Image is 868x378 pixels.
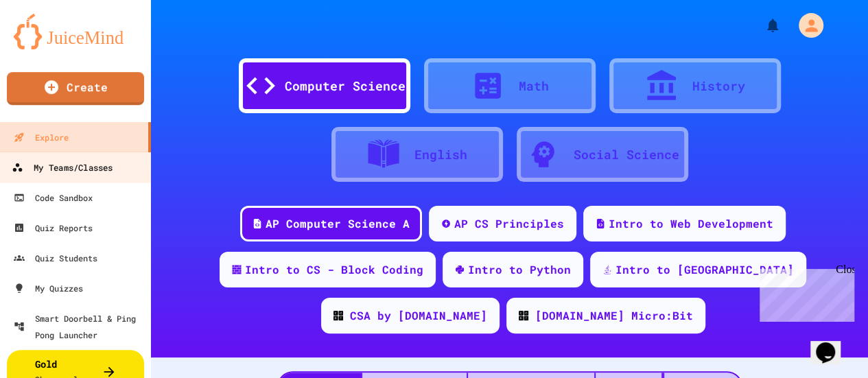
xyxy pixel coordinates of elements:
div: Smart Doorbell & Ping Pong Launcher [14,310,145,343]
img: CODE_logo_RGB.png [519,311,528,320]
div: AP Computer Science A [266,215,410,232]
div: Computer Science [285,77,406,95]
div: My Teams/Classes [12,159,113,176]
img: CODE_logo_RGB.png [333,311,343,320]
div: English [414,145,467,164]
div: Chat with us now!Close [5,5,95,87]
div: My Notifications [739,14,784,37]
iframe: chat widget [810,323,854,364]
div: Quiz Students [14,250,97,266]
div: My Quizzes [14,280,83,296]
iframe: chat widget [754,263,854,322]
div: History [692,77,745,95]
a: Create [7,72,144,105]
div: Math [519,77,549,95]
div: Intro to Web Development [609,215,773,232]
div: AP CS Principles [454,215,564,232]
div: Intro to [GEOGRAPHIC_DATA] [615,261,794,278]
div: My Account [784,10,827,41]
img: logo-orange.svg [14,14,137,49]
div: Code Sandbox [14,189,93,206]
div: [DOMAIN_NAME] Micro:Bit [535,307,693,324]
div: Social Science [574,145,679,164]
div: Quiz Reports [14,220,93,236]
div: Intro to CS - Block Coding [245,261,423,278]
div: Intro to Python [468,261,571,278]
div: Explore [14,129,69,145]
div: CSA by [DOMAIN_NAME] [350,307,487,324]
